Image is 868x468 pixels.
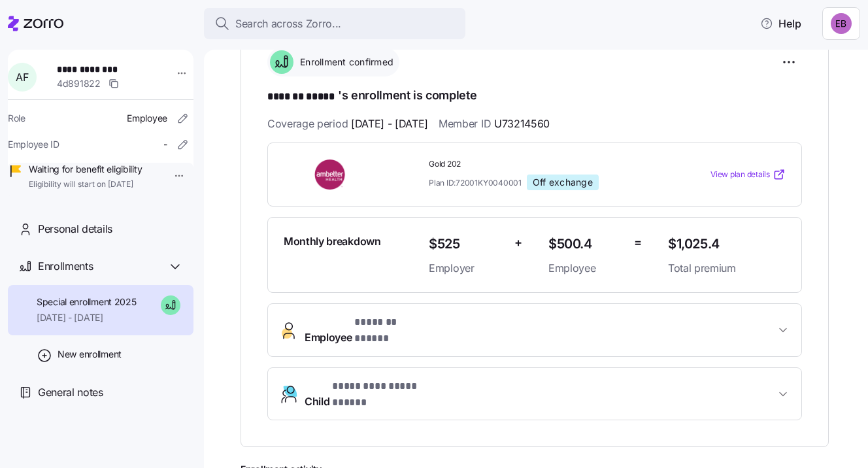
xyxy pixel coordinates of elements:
span: Total premium [668,260,786,276]
span: $1,025.4 [668,233,786,255]
span: Monthly breakdown [284,233,381,250]
span: Enrollments [38,258,93,275]
span: U73214560 [494,116,550,132]
h1: 's enrollment is complete [267,87,802,105]
span: Coverage period [267,116,428,132]
span: Personal details [38,221,112,237]
span: Child [305,378,442,410]
span: Special enrollment 2025 [37,295,137,309]
img: Ambetter [284,159,378,190]
span: Member ID [439,116,550,132]
button: Help [750,10,812,37]
span: Employee ID [8,138,59,151]
span: $500.4 [548,233,624,255]
span: Waiting for benefit eligibility [29,163,142,176]
span: General notes [38,384,103,401]
span: View plan details [710,169,770,181]
span: + [514,233,522,252]
span: Employee [548,260,624,276]
span: A F [16,72,28,82]
span: Gold 202 [429,159,658,170]
span: Search across Zorro... [235,16,341,32]
span: Role [8,112,25,125]
a: View plan details [710,168,786,181]
span: Employer [429,260,504,276]
span: [DATE] - [DATE] [351,116,428,132]
span: Eligibility will start on [DATE] [29,179,142,190]
span: Plan ID: 72001KY0040001 [429,177,522,188]
span: Help [760,16,801,31]
span: 4d891822 [57,77,101,90]
span: $525 [429,233,504,255]
img: e893a1d701ecdfe11b8faa3453cd5ce7 [831,13,852,34]
span: Employee [305,314,430,346]
span: [DATE] - [DATE] [37,311,137,324]
span: Enrollment confirmed [296,56,393,69]
button: Search across Zorro... [204,8,465,39]
span: = [634,233,642,252]
span: New enrollment [58,348,122,361]
span: Off exchange [533,176,593,188]
span: Employee [127,112,167,125]
span: - [163,138,167,151]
